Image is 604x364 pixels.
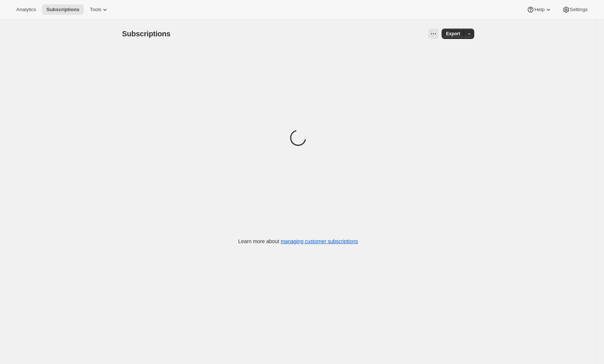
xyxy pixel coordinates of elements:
[570,7,588,13] span: Settings
[446,31,460,37] span: Export
[90,7,101,13] span: Tools
[122,30,171,38] span: Subscriptions
[428,29,439,39] button: View actions for Subscriptions
[442,29,465,39] button: Export
[85,4,113,15] button: Tools
[16,7,36,13] span: Analytics
[558,4,592,15] button: Settings
[281,238,358,244] a: managing customer subscriptions
[42,4,84,15] button: Subscriptions
[12,4,40,15] button: Analytics
[46,7,79,13] span: Subscriptions
[238,238,358,245] p: Learn more about
[534,7,544,13] span: Help
[522,4,556,15] button: Help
